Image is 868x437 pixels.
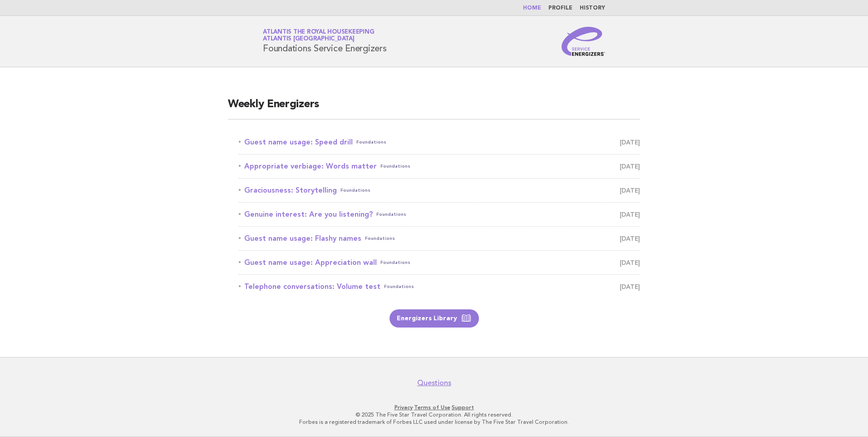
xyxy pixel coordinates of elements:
[390,309,479,328] a: Energizers Library
[414,404,450,411] a: Terms of Use
[376,208,406,221] span: Foundations
[384,280,414,293] span: Foundations
[263,36,355,42] span: Atlantis [GEOGRAPHIC_DATA]
[239,136,640,149] a: Guest name usage: Speed drillFoundations [DATE]
[263,29,374,42] a: Atlantis the Royal HousekeepingAtlantis [GEOGRAPHIC_DATA]
[620,280,640,293] span: [DATE]
[523,5,541,11] a: Home
[620,232,640,245] span: [DATE]
[620,208,640,221] span: [DATE]
[156,411,712,418] p: © 2025 The Five Star Travel Corporation. All rights reserved.
[340,184,370,197] span: Foundations
[239,280,640,293] a: Telephone conversations: Volume testFoundations [DATE]
[620,184,640,197] span: [DATE]
[452,404,474,411] a: Support
[380,160,410,173] span: Foundations
[620,136,640,149] span: [DATE]
[620,160,640,173] span: [DATE]
[239,184,640,197] a: Graciousness: StorytellingFoundations [DATE]
[239,256,640,269] a: Guest name usage: Appreciation wallFoundations [DATE]
[562,27,605,56] img: Service Energizers
[239,160,640,173] a: Appropriate verbiage: Words matterFoundations [DATE]
[380,256,410,269] span: Foundations
[580,5,605,11] a: History
[156,404,712,411] p: · ·
[365,232,395,245] span: Foundations
[239,208,640,221] a: Genuine interest: Are you listening?Foundations [DATE]
[356,136,386,149] span: Foundations
[620,256,640,269] span: [DATE]
[263,30,387,53] h1: Foundations Service Energizers
[395,404,413,411] a: Privacy
[156,418,712,426] p: Forbes is a registered trademark of Forbes LLC used under license by The Five Star Travel Corpora...
[548,5,572,11] a: Profile
[239,232,640,245] a: Guest name usage: Flashy namesFoundations [DATE]
[228,97,640,119] h2: Weekly Energizers
[417,378,451,387] a: Questions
